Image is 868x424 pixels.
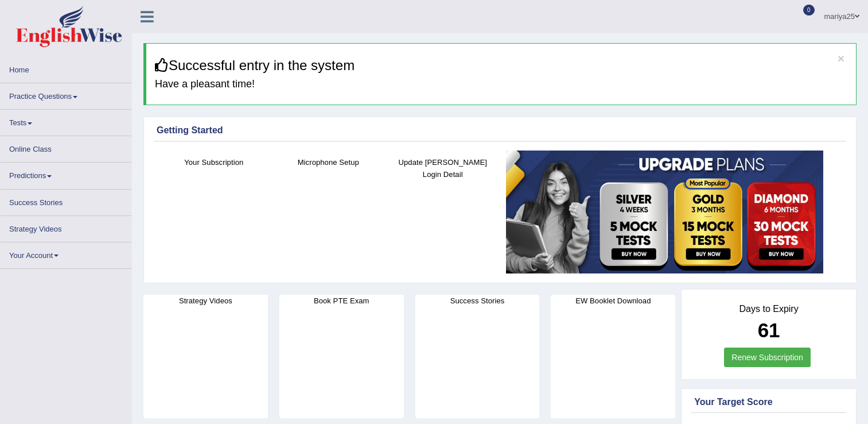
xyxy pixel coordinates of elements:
[1,136,131,159] a: Online Class
[162,156,266,168] h4: Your Subscription
[1,190,131,212] a: Success Stories
[155,58,847,73] h3: Successful entry in the system
[724,348,811,367] a: Renew Subscription
[143,295,268,307] h4: Strategy Videos
[1,83,131,106] a: Practice Questions
[694,395,843,409] div: Your Target Score
[551,295,675,307] h4: EW Booklet Download
[1,216,131,238] a: Strategy Videos
[391,156,495,180] h4: Update [PERSON_NAME] Login Detail
[279,295,404,307] h4: Book PTE Exam
[1,163,131,185] a: Predictions
[838,52,844,64] button: ×
[1,110,131,132] a: Tests
[694,304,843,314] h4: Days to Expiry
[155,79,847,90] h4: Have a pleasant time!
[415,295,540,307] h4: Success Stories
[506,151,823,273] img: small5.jpg
[1,57,131,79] a: Home
[1,242,131,265] a: Your Account
[157,124,843,137] div: Getting Started
[758,319,780,341] b: 61
[803,5,815,16] span: 0
[277,156,380,168] h4: Microphone Setup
